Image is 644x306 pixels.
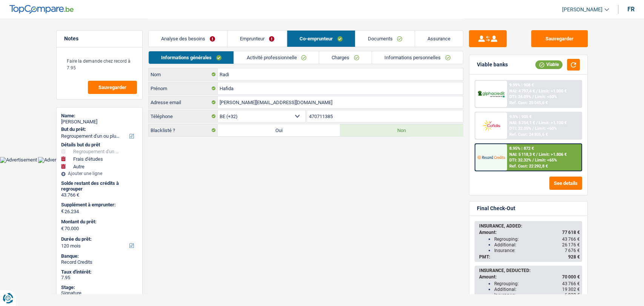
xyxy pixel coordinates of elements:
label: Durée du prêt: [61,236,136,242]
span: / [532,126,534,131]
span: € [61,226,64,232]
span: 70 000 € [562,274,580,280]
span: / [536,89,538,94]
div: Record Credits [61,259,138,265]
span: Limit: >1.000 € [539,89,567,94]
span: DTI: 32.32% [509,158,531,163]
label: Supplément à emprunter: [61,202,136,208]
span: 6 932 € [565,292,580,298]
label: Nom [149,68,218,80]
span: / [532,158,534,163]
div: INSURANCE, ADDED: [479,223,580,229]
a: Analyse des besoins [149,31,227,47]
span: 928 € [568,254,580,260]
div: Regrouping: [494,281,580,286]
div: 9.9% | 905 € [509,114,532,119]
label: Blacklisté ? [149,124,218,136]
span: 26 176 € [562,242,580,248]
span: Limit: <60% [535,94,557,99]
span: DTI: 34.09% [509,94,531,99]
div: Ref. Cost: 24 805,6 € [509,132,548,137]
div: Taux d'intérêt: [61,269,138,275]
div: Additional: [494,287,580,292]
label: Non [340,124,463,136]
div: PMT: [479,254,580,260]
label: Montant du prêt: [61,219,136,225]
div: Ref. Cost: 25 045,6 € [509,100,548,105]
label: Prénom [149,82,218,94]
div: Solde restant des crédits à regrouper [61,180,138,192]
span: 77 618 € [562,230,580,235]
span: Limit: <65% [535,158,557,163]
a: Informations personnelles [372,51,463,64]
label: But du prêt: [61,126,136,132]
span: 43 766 € [562,281,580,286]
div: Ref. Cost: 22 292,8 € [509,164,548,169]
img: Advertisement [38,157,75,163]
span: / [532,94,534,99]
div: Banque: [61,253,138,259]
div: 9.99% | 908 € [509,83,534,88]
a: Documents [355,31,415,47]
div: INSURANCE, DEDUCTED: [479,268,580,273]
div: 43.766 € [61,192,138,198]
span: NAI: 5 118,3 € [509,152,535,157]
div: Final Check-Out [477,205,515,212]
input: 401020304 [307,110,463,122]
span: DTI: 32.05% [509,126,531,131]
button: Sauvegarder [531,30,588,47]
div: Ajouter une ligne [61,171,138,176]
span: € [61,208,64,214]
button: See details [549,177,582,190]
div: Signature [61,290,138,296]
div: fr [627,6,635,13]
a: Activité professionnelle [234,51,319,64]
div: Amount: [479,274,580,280]
img: Cofidis [477,118,505,132]
img: AlphaCredit [477,90,505,98]
span: Limit: <60% [535,126,557,131]
a: Emprunteur [227,31,287,47]
div: Name: [61,113,138,119]
span: Sauvegarder [98,85,126,90]
span: Limit: >1.806 € [539,152,567,157]
div: Amount: [479,230,580,235]
span: [PERSON_NAME] [562,6,603,13]
div: [PERSON_NAME] [61,119,138,125]
img: Record Credits [477,150,505,164]
a: Co-emprunteur [287,31,355,47]
a: Charges [319,51,372,64]
span: / [536,120,538,125]
a: [PERSON_NAME] [556,3,609,16]
label: Adresse email [149,96,218,108]
div: 8.95% | 872 € [509,146,534,151]
span: NAI: 5 254,1 € [509,120,535,125]
div: Regrouping: [494,237,580,242]
label: Oui [218,124,340,136]
div: Viable banks [477,62,508,68]
label: Téléphone [149,110,218,122]
button: Sauvegarder [88,81,137,94]
span: NAI: 4 797,4 € [509,89,535,94]
h5: Notes [64,35,135,42]
div: Stage: [61,284,138,291]
a: Assurance [415,31,463,47]
span: 7 676 € [565,248,580,253]
div: Viable [535,60,563,69]
div: Additional: [494,242,580,248]
a: Informations générales [149,51,234,64]
span: 43 766 € [562,237,580,242]
div: Insurance: [494,292,580,298]
span: Limit: >1.100 € [539,120,567,125]
div: Détails but du prêt [61,142,138,148]
img: TopCompare Logo [9,5,74,14]
div: 7.95 [61,275,138,281]
span: / [536,152,538,157]
div: Insurance: [494,248,580,253]
span: 19 302 € [562,287,580,292]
